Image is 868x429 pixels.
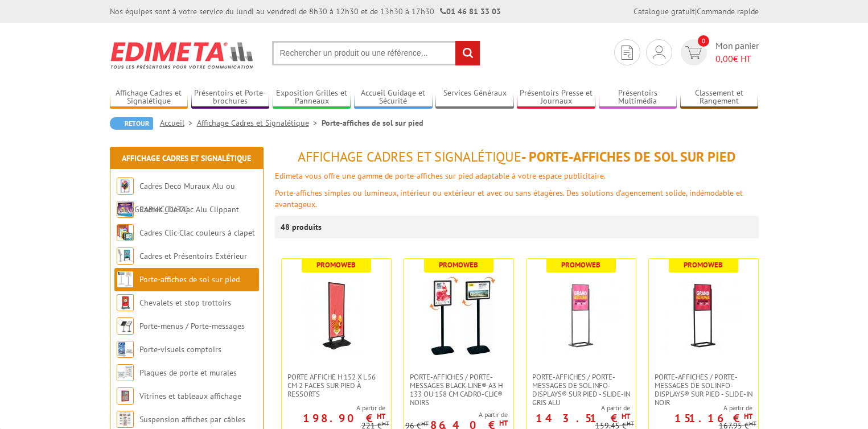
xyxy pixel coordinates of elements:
[684,260,723,270] b: Promoweb
[139,368,237,378] a: Plaques de porte et murales
[117,317,134,335] img: Porte-menus / Porte-messages
[117,294,134,311] img: Chevalets et stop trottoirs
[298,148,521,166] span: Affichage Cadres et Signalétique
[698,35,709,47] span: 0
[532,373,630,407] span: Porte-affiches / Porte-messages de sol Info-Displays® sur pied - Slide-in Gris Alu
[272,41,480,65] input: Rechercher un produit ou une référence...
[117,341,134,358] img: Porte-visuels comptoirs
[421,419,429,427] sup: HT
[354,88,433,107] a: Accueil Guidage et Sécurité
[404,373,513,407] a: Porte-affiches / Porte-messages Black-Line® A3 H 133 ou 158 cm Cadro-Clic® noirs
[653,46,665,59] img: devis rapide
[282,373,391,398] a: Porte Affiche H 152 x L 56 cm 2 faces sur pied à ressorts
[287,373,385,398] span: Porte Affiche H 152 x L 56 cm 2 faces sur pied à ressorts
[139,321,245,331] a: Porte-menus / Porte-messages
[117,224,134,241] img: Cadres Clic-Clac couleurs à clapet
[649,373,758,407] a: Porte-affiches / Porte-messages de sol Info-Displays® sur pied - Slide-in Noir
[526,373,636,407] a: Porte-affiches / Porte-messages de sol Info-Displays® sur pied - Slide-in Gris Alu
[139,298,231,308] a: Chevalets et stop trottoirs
[685,46,702,59] img: devis rapide
[526,403,630,412] span: A partir de
[117,178,134,195] img: Cadres Deco Muraux Alu ou Bois
[622,411,630,421] sup: HT
[455,41,480,65] input: rechercher
[627,419,634,427] sup: HT
[191,88,270,107] a: Présentoirs et Porte-brochures
[273,88,351,107] a: Exposition Grilles et Panneaux
[139,274,240,284] a: Porte-affiches de sol sur pied
[139,251,247,261] a: Cadres et Présentoirs Extérieur
[117,247,134,265] img: Cadres et Présentoirs Extérieur
[435,88,514,107] a: Services Généraux
[439,260,478,270] b: Promoweb
[282,403,385,412] span: A partir de
[281,216,323,238] p: 48 produits
[744,411,752,421] sup: HT
[139,391,241,401] a: Vitrines et tableaux affichage
[110,88,188,107] a: Affichage Cadres et Signalétique
[117,387,134,405] img: Vitrines et tableaux affichage
[139,204,239,214] a: Cadres Clic-Clac Alu Clippant
[419,276,499,356] img: Porte-affiches / Porte-messages Black-Line® A3 H 133 ou 158 cm Cadro-Clic® noirs
[139,344,221,354] a: Porte-visuels comptoirs
[297,276,376,356] img: Porte Affiche H 152 x L 56 cm 2 faces sur pied à ressorts
[499,418,508,428] sup: HT
[715,53,733,64] span: 0,00
[117,181,235,214] a: Cadres Deco Muraux Alu ou [GEOGRAPHIC_DATA]
[749,419,756,427] sup: HT
[275,150,759,164] h1: - Porte-affiches de sol sur pied
[117,411,134,428] img: Suspension affiches par câbles
[110,34,255,76] img: Edimeta
[430,422,508,428] p: 86.40 €
[561,260,600,270] b: Promoweb
[117,271,134,288] img: Porte-affiches de sol sur pied
[322,117,423,129] li: Porte-affiches de sol sur pied
[664,276,743,356] img: Porte-affiches / Porte-messages de sol Info-Displays® sur pied - Slide-in Noir
[541,276,621,356] img: Porte-affiches / Porte-messages de sol Info-Displays® sur pied - Slide-in Gris Alu
[517,88,595,107] a: Présentoirs Presse et Journaux
[197,118,322,128] a: Affichage Cadres et Signalétique
[536,415,630,422] p: 143.51 €
[715,52,759,65] span: € HT
[440,6,501,16] strong: 01 46 81 33 03
[139,228,255,238] a: Cadres Clic-Clac couleurs à clapet
[655,373,752,407] span: Porte-affiches / Porte-messages de sol Info-Displays® sur pied - Slide-in Noir
[633,6,695,16] a: Catalogue gratuit
[697,6,759,16] a: Commande rapide
[410,373,508,407] span: Porte-affiches / Porte-messages Black-Line® A3 H 133 ou 158 cm Cadro-Clic® noirs
[303,415,385,422] p: 198.90 €
[122,153,251,163] a: Affichage Cadres et Signalétique
[110,117,153,130] a: Retour
[680,88,759,107] a: Classement et Rangement
[382,419,389,427] sup: HT
[599,88,677,107] a: Présentoirs Multimédia
[678,39,759,65] a: devis rapide 0 Mon panier 0,00€ HT
[110,6,501,17] div: Nos équipes sont à votre service du lundi au vendredi de 8h30 à 12h30 et de 13h30 à 17h30
[715,39,759,65] span: Mon panier
[275,188,743,209] font: Porte-affiches simples ou lumineux, intérieur ou extérieur et avec ou sans étagères. Des solution...
[117,364,134,381] img: Plaques de porte et murales
[377,411,385,421] sup: HT
[275,171,606,181] font: Edimeta vous offre une gamme de porte-affiches sur pied adaptable à votre espace publicitaire.
[649,403,752,412] span: A partir de
[316,260,356,270] b: Promoweb
[160,118,197,128] a: Accueil
[405,410,508,419] span: A partir de
[139,414,245,424] a: Suspension affiches par câbles
[674,415,752,422] p: 151.16 €
[622,46,633,60] img: devis rapide
[633,6,759,17] div: |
